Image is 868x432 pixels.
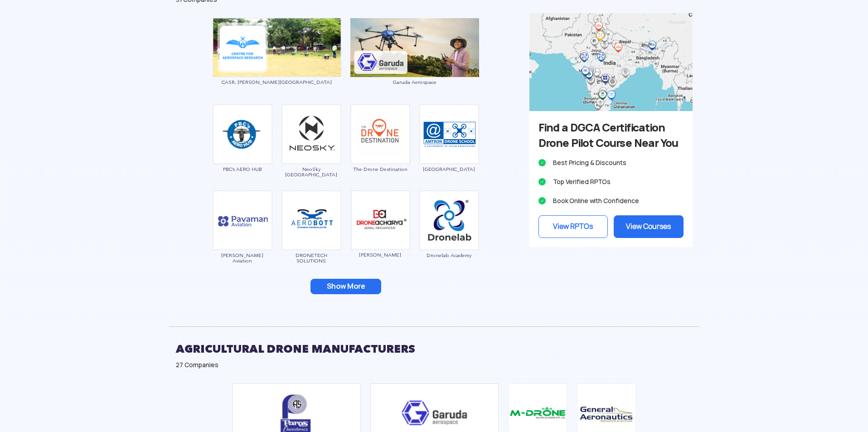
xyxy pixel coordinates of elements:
a: [PERSON_NAME] [350,216,410,258]
span: [GEOGRAPHIC_DATA] [419,166,479,172]
a: The Drone Destination [350,130,410,172]
img: ic_pavaman.png [213,190,272,250]
li: Top Verified RPTOs [538,175,684,188]
img: ic_garudarpto_eco.png [350,18,479,77]
div: 27 Companies [176,360,693,369]
span: [PERSON_NAME] Aviation [213,252,272,263]
img: bg_advert_training_sidebar.png [529,13,693,111]
a: View Courses [614,215,684,238]
a: CASR, [PERSON_NAME][GEOGRAPHIC_DATA] [213,43,341,85]
span: NeoSky [GEOGRAPHIC_DATA] [281,166,341,177]
a: PBC’s AERO HUB [213,130,272,172]
a: DRONETECH SOLUTIONS [281,216,341,263]
img: ic_annauniversity_block.png [213,18,341,77]
img: bg_droneteech.png [281,190,341,250]
span: Garuda Aerospace [350,79,479,85]
img: img_neosky.png [281,104,341,164]
a: Garuda Aerospace [350,43,479,85]
img: ic_dronedestination.png [350,104,410,164]
span: PBC’s AERO HUB [213,166,272,172]
a: View RPTOs [538,215,608,238]
h3: Find a DGCA Certification Drone Pilot Course Near You [538,120,684,151]
span: The Drone Destination [350,166,410,172]
span: DRONETECH SOLUTIONS [281,252,341,263]
a: [PERSON_NAME] Aviation [213,216,272,263]
a: [GEOGRAPHIC_DATA] [419,130,479,172]
span: Dronelab Academy [419,252,479,258]
a: NeoSky [GEOGRAPHIC_DATA] [281,130,341,177]
span: [PERSON_NAME] [350,252,410,257]
img: ic_dronelab_new.png [419,190,479,250]
img: ic_pbc.png [213,104,272,164]
img: ic_amtron.png [419,104,479,164]
h2: AGRICULTURAL DRONE MANUFACTURERS [176,338,693,360]
li: Book Online with Confidence [538,194,684,207]
button: Show More [310,279,381,294]
li: Best Pricing & Discounts [538,156,684,169]
span: CASR, [PERSON_NAME][GEOGRAPHIC_DATA] [213,79,341,85]
a: Dronelab Academy [419,216,479,258]
img: ic_dronacharyaaerial.png [350,190,410,250]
